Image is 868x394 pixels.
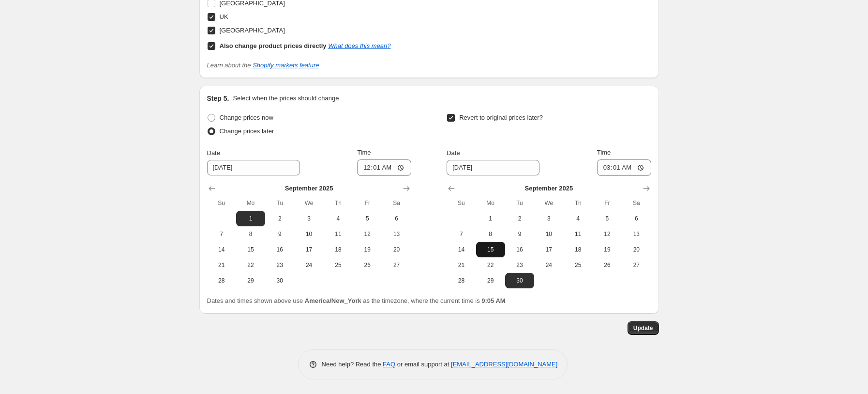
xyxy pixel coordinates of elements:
[382,226,411,242] button: Saturday September 13 2025
[386,261,407,269] span: 27
[563,195,592,211] th: Thursday
[220,42,327,49] b: Also change product prices directly
[240,230,261,238] span: 8
[324,257,353,273] button: Thursday September 25 2025
[298,199,319,207] span: We
[534,226,563,242] button: Wednesday September 10 2025
[395,361,451,368] span: or email support at
[294,211,323,226] button: Wednesday September 3 2025
[328,261,349,269] span: 25
[476,257,505,273] button: Monday September 22 2025
[593,195,622,211] th: Friday
[211,230,232,238] span: 7
[357,246,378,253] span: 19
[451,361,557,368] a: [EMAIL_ADDRESS][DOMAIN_NAME]
[447,257,476,273] button: Sunday September 21 2025
[563,211,592,226] button: Thursday September 4 2025
[509,230,530,238] span: 9
[597,261,618,269] span: 26
[357,261,378,269] span: 26
[207,62,319,69] i: Learn about the
[386,199,407,207] span: Sa
[265,211,294,226] button: Tuesday September 2 2025
[567,246,588,253] span: 18
[450,230,472,238] span: 7
[476,211,505,226] button: Monday September 1 2025
[480,199,501,207] span: Mo
[383,361,395,368] a: FAQ
[305,297,361,304] b: America/New_York
[220,114,273,121] span: Change prices now
[382,257,411,273] button: Saturday September 27 2025
[593,226,622,242] button: Friday September 12 2025
[324,211,353,226] button: Thursday September 4 2025
[480,277,501,284] span: 29
[626,246,647,253] span: 20
[353,226,382,242] button: Friday September 12 2025
[481,297,505,304] b: 9:05 AM
[205,182,219,195] button: Show previous month, August 2025
[509,199,530,207] span: Tu
[233,94,339,103] p: Select when the prices should change
[459,114,543,121] span: Revert to original prices later?
[328,246,349,253] span: 18
[269,261,290,269] span: 23
[207,195,236,211] th: Sunday
[534,242,563,257] button: Wednesday September 17 2025
[534,211,563,226] button: Wednesday September 3 2025
[253,62,319,69] a: Shopify markets feature
[211,261,232,269] span: 21
[269,277,290,284] span: 30
[298,261,319,269] span: 24
[269,215,290,222] span: 2
[509,277,530,284] span: 30
[593,257,622,273] button: Friday September 26 2025
[240,199,261,207] span: Mo
[593,242,622,257] button: Friday September 19 2025
[298,230,319,238] span: 10
[220,127,274,135] span: Change prices later
[563,242,592,257] button: Thursday September 18 2025
[593,211,622,226] button: Friday September 5 2025
[538,215,559,222] span: 3
[236,211,265,226] button: Monday September 1 2025
[538,230,559,238] span: 10
[357,230,378,238] span: 12
[626,199,647,207] span: Sa
[240,277,261,284] span: 29
[211,277,232,284] span: 28
[207,242,236,257] button: Sunday September 14 2025
[324,195,353,211] th: Thursday
[236,242,265,257] button: Monday September 15 2025
[353,211,382,226] button: Friday September 5 2025
[269,230,290,238] span: 9
[563,257,592,273] button: Thursday September 25 2025
[538,261,559,269] span: 24
[240,261,261,269] span: 22
[597,215,618,222] span: 5
[322,361,383,368] span: Need help? Read the
[265,242,294,257] button: Tuesday September 16 2025
[509,215,530,222] span: 2
[357,159,411,176] input: 12:00
[563,226,592,242] button: Thursday September 11 2025
[534,195,563,211] th: Wednesday
[324,242,353,257] button: Thursday September 18 2025
[382,242,411,257] button: Saturday September 20 2025
[294,195,323,211] th: Wednesday
[328,230,349,238] span: 11
[626,215,647,222] span: 6
[269,199,290,207] span: Tu
[622,211,651,226] button: Saturday September 6 2025
[220,13,228,20] span: UK
[628,321,659,335] button: Update
[207,257,236,273] button: Sunday September 21 2025
[353,257,382,273] button: Friday September 26 2025
[534,257,563,273] button: Wednesday September 24 2025
[357,215,378,222] span: 5
[480,230,501,238] span: 8
[357,199,378,207] span: Fr
[382,211,411,226] button: Saturday September 6 2025
[626,230,647,238] span: 13
[597,159,651,176] input: 12:00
